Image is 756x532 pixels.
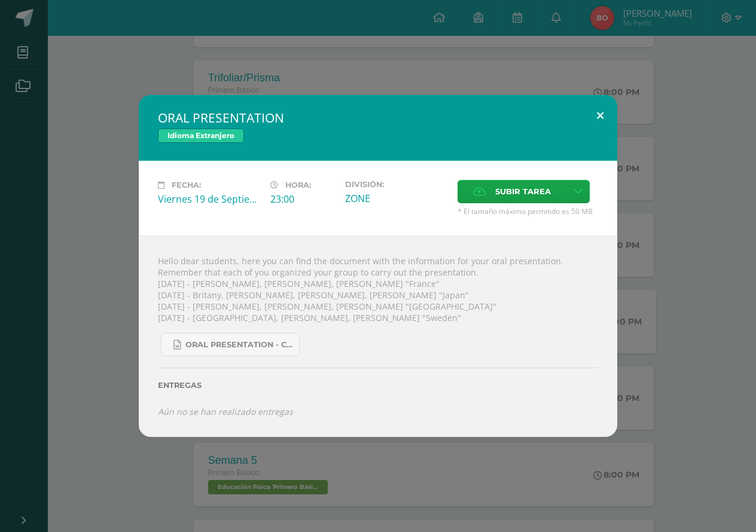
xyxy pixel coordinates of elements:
button: Close (Esc) [583,95,617,136]
div: ZONE [345,192,448,205]
span: Hora: [285,181,311,189]
span: Subir tarea [495,181,551,203]
div: Viernes 19 de Septiembre [158,192,261,206]
label: División: [345,180,448,189]
span: Fecha: [172,181,201,189]
h2: ORAL PRESENTATION [158,109,598,126]
label: Entregas [158,381,598,390]
a: ORAL PRESENTATION - COUNTRY.docx [161,333,300,356]
div: 23:00 [270,192,336,206]
i: Aún no se han realizado entregas [158,406,293,417]
div: Hello dear students, here you can find the document with the information for your oral presentati... [139,236,617,436]
span: * El tamaño máximo permitido es 50 MB [458,206,598,216]
span: Idioma Extranjero [158,129,244,143]
span: ORAL PRESENTATION - COUNTRY.docx [185,340,293,350]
